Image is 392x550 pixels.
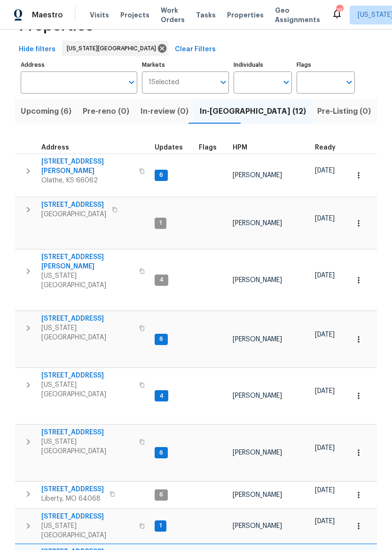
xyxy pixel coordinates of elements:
span: [DATE] [315,518,335,525]
span: [US_STATE][GEOGRAPHIC_DATA] [67,44,160,53]
span: Properties [19,21,93,31]
span: [PERSON_NAME] [233,393,282,399]
label: Address [21,62,137,68]
span: 1 Selected [149,79,179,86]
span: Pre-Listing (0) [317,105,371,118]
label: Markets [142,62,229,68]
span: Maestro [32,10,63,20]
span: Visits [90,10,109,20]
button: Open [125,76,138,89]
span: 1 [156,219,165,227]
div: Earliest renovation start date (first business day after COE or Checkout) [315,144,344,151]
span: Properties [227,10,264,20]
span: [PERSON_NAME] [233,523,282,529]
span: 6 [156,335,167,343]
span: [PERSON_NAME] [233,277,282,283]
span: [US_STATE][GEOGRAPHIC_DATA] [41,323,133,342]
span: Updates [155,144,183,151]
span: [US_STATE][GEOGRAPHIC_DATA] [41,437,133,456]
span: [STREET_ADDRESS] [41,200,106,210]
span: Tasks [196,12,216,18]
span: 6 [156,491,167,499]
span: Ready [315,144,336,151]
span: Pre-reno (0) [83,105,129,118]
div: 19 [336,6,343,15]
span: 4 [156,392,167,400]
span: [STREET_ADDRESS][PERSON_NAME] [41,157,133,176]
span: Olathe, KS 66062 [41,176,133,185]
span: [STREET_ADDRESS][PERSON_NAME] [41,252,133,271]
span: Upcoming (6) [21,105,71,118]
span: [STREET_ADDRESS] [41,314,133,323]
span: [PERSON_NAME] [233,449,282,456]
button: Hide filters [15,41,59,58]
span: Geo Assignments [275,6,320,24]
span: 6 [156,449,167,457]
span: [PERSON_NAME] [233,220,282,227]
span: In-review (0) [141,105,188,118]
label: Individuals [234,62,292,68]
span: [DATE] [315,445,335,451]
span: [DATE] [315,215,335,222]
span: Hide filters [19,44,55,55]
span: Liberty, MO 64068 [41,494,104,503]
span: Flags [199,144,217,151]
span: [US_STATE][GEOGRAPHIC_DATA] [41,380,133,399]
span: [DATE] [315,331,335,338]
button: Open [217,76,230,89]
span: [US_STATE][GEOGRAPHIC_DATA] [41,271,133,290]
span: [PERSON_NAME] [233,172,282,179]
span: [PERSON_NAME] [233,336,282,343]
span: [STREET_ADDRESS] [41,428,133,437]
span: Clear Filters [175,44,216,55]
span: [DATE] [315,487,335,494]
label: Flags [297,62,355,68]
span: [PERSON_NAME] [233,492,282,498]
span: [GEOGRAPHIC_DATA] [41,210,106,219]
span: [DATE] [315,388,335,394]
button: Open [280,76,293,89]
span: [STREET_ADDRESS] [41,485,104,494]
div: [US_STATE][GEOGRAPHIC_DATA] [62,41,168,56]
span: 1 [156,522,165,530]
span: [DATE] [315,167,335,174]
span: 4 [156,276,167,284]
span: [STREET_ADDRESS] [41,512,133,521]
span: HPM [233,144,247,151]
button: Clear Filters [171,41,220,58]
span: In-[GEOGRAPHIC_DATA] (12) [200,105,306,118]
span: Projects [120,10,149,20]
span: Address [41,144,69,151]
span: [US_STATE][GEOGRAPHIC_DATA] [41,521,133,540]
button: Open [343,76,356,89]
span: Work Orders [161,6,185,24]
span: [STREET_ADDRESS] [41,371,133,380]
span: [DATE] [315,272,335,279]
span: 6 [156,171,167,179]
